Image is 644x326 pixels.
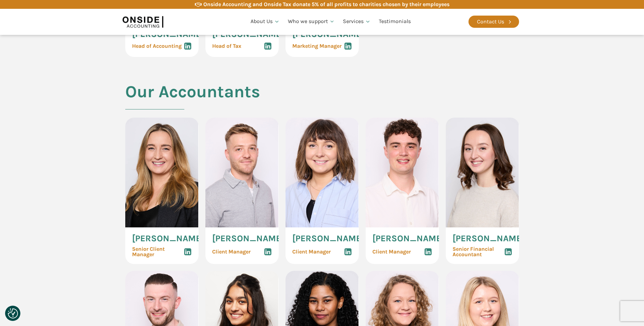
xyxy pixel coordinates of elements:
span: Client Manager [292,249,331,254]
a: Contact Us [468,16,519,28]
img: Onside Accounting [123,14,163,29]
span: Client Manager [372,249,411,254]
span: [PERSON_NAME] [212,234,284,243]
span: Client Manager [212,249,251,254]
button: Consent Preferences [8,308,18,319]
span: [PERSON_NAME] [372,234,444,243]
span: Senior Client Manager [132,246,184,257]
a: Testimonials [375,10,415,33]
a: Services [339,10,375,33]
span: [PERSON_NAME] [212,30,284,39]
span: [PERSON_NAME] [132,234,204,243]
span: Head of Tax [212,43,241,49]
h2: Our Accountants [125,82,260,118]
span: Marketing Manager [292,43,342,49]
div: Contact Us [477,17,504,26]
span: [PERSON_NAME] [453,234,525,243]
img: Revisit consent button [8,308,18,319]
span: [PERSON_NAME] [292,234,364,243]
span: Head of Accounting [132,43,182,49]
a: Who we support [284,10,339,33]
span: Senior Financial Accountant [453,246,504,257]
span: [PERSON_NAME] [132,30,204,39]
a: About Us [246,10,284,33]
span: [PERSON_NAME] [292,30,364,39]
